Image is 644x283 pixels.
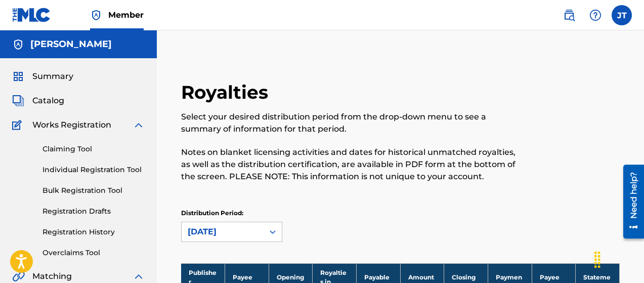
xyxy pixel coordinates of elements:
[42,227,145,237] a: Registration History
[12,8,51,22] img: MLC Logo
[188,226,257,238] div: [DATE]
[589,9,602,21] img: help
[90,9,102,21] img: Top Rightsholder
[12,95,64,107] a: CatalogCatalog
[108,9,144,21] span: Member
[42,248,145,258] a: Overclaims Tool
[42,206,145,217] a: Registration Drafts
[42,144,145,154] a: Claiming Tool
[12,270,25,282] img: Matching
[42,185,145,196] a: Bulk Registration Tool
[593,234,644,283] iframe: Chat Widget
[42,165,145,175] a: Individual Registration Tool
[616,161,644,242] iframe: Resource Center
[32,270,72,282] span: Matching
[181,209,282,218] p: Distribution Period:
[559,5,579,25] a: Public Search
[32,70,73,83] span: Summary
[12,119,25,131] img: Works Registration
[563,9,575,21] img: search
[181,81,273,104] h2: Royalties
[12,95,24,107] img: Catalog
[181,146,519,183] p: Notes on blanket licensing activities and dates for historical unmatched royalties, as well as th...
[32,119,111,131] span: Works Registration
[12,70,24,83] img: Summary
[585,5,606,25] div: Help
[12,70,73,83] a: SummarySummary
[589,245,606,275] div: Drag
[32,95,64,107] span: Catalog
[30,38,112,50] h5: James Trott
[181,111,519,135] p: Select your desired distribution period from the drop-down menu to see a summary of information f...
[12,38,24,51] img: Accounts
[133,270,145,282] img: expand
[612,5,632,25] div: User Menu
[133,119,145,131] img: expand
